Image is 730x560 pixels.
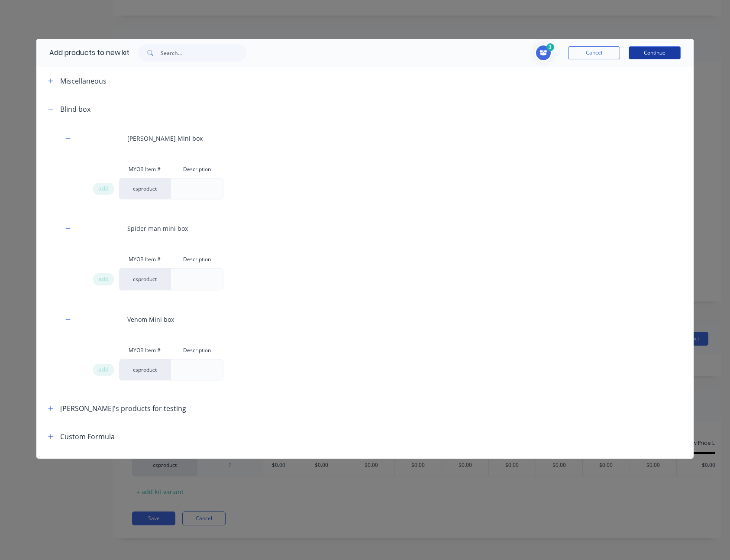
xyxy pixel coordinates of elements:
[60,431,115,442] div: Custom Formula
[119,178,171,200] div: csproduct
[36,123,693,154] div: [PERSON_NAME] Mini box
[60,76,107,86] div: Miscellaneous
[568,46,620,59] button: Cancel
[171,342,223,359] div: Description
[98,366,109,374] span: add
[93,183,114,195] div: add
[629,46,681,59] button: Continue
[119,268,171,291] div: csproduct
[93,273,114,285] div: add
[546,43,554,51] span: 3
[93,364,114,376] div: add
[98,275,109,284] span: add
[119,161,171,178] div: MYOB Item #
[161,44,246,62] input: Search...
[119,251,171,268] div: MYOB Item #
[36,304,693,335] div: Venom Mini box
[60,403,186,414] div: [PERSON_NAME]'s products for testing
[36,39,129,67] div: Add products to new kit
[119,342,171,359] div: MYOB Item #
[60,104,90,114] div: Blind box
[119,359,171,381] div: csproduct
[36,213,693,244] div: Spider man mini box
[171,161,223,178] div: Description
[171,251,223,268] div: Description
[98,185,109,193] span: add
